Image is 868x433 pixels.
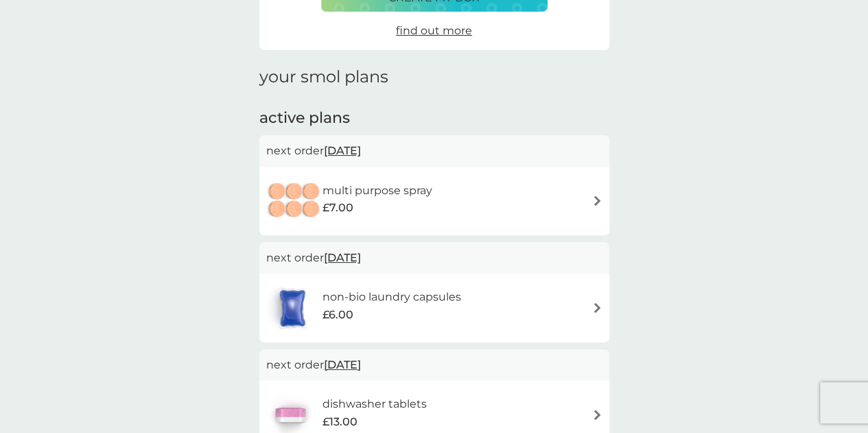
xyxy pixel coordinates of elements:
[259,108,609,129] h2: active plans
[259,67,609,87] h1: your smol plans
[322,413,357,431] span: £13.00
[324,137,361,164] span: [DATE]
[324,244,361,271] span: [DATE]
[322,395,426,413] h6: dishwasher tablets
[396,24,472,37] span: find out more
[266,249,602,267] p: next order
[592,303,602,313] img: arrow right
[322,182,432,200] h6: multi purpose spray
[592,196,602,206] img: arrow right
[266,142,602,160] p: next order
[322,288,460,306] h6: non-bio laundry capsules
[266,284,318,332] img: non-bio laundry capsules
[592,410,602,420] img: arrow right
[324,351,361,378] span: [DATE]
[266,356,602,374] p: next order
[322,306,353,324] span: £6.00
[322,199,353,217] span: £7.00
[266,177,322,225] img: multi purpose spray
[396,22,472,40] a: find out more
